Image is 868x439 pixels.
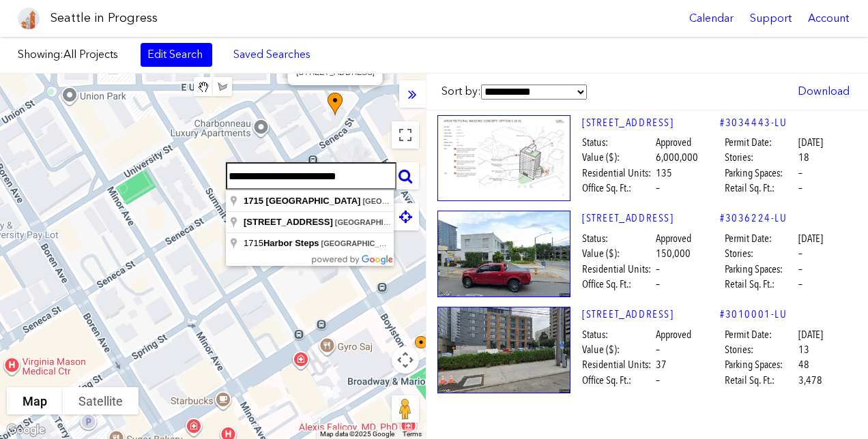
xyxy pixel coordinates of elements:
span: Office Sq. Ft.: [582,277,654,292]
span: – [656,262,660,277]
span: Parking Spaces: [725,357,796,372]
span: Stories: [725,150,796,165]
span: – [798,181,802,196]
a: Download [791,80,856,103]
span: [GEOGRAPHIC_DATA] [321,239,402,247]
span: Value ($): [582,246,654,261]
h1: Seattle in Progress [50,10,158,27]
span: – [798,262,802,277]
span: Status: [582,327,654,342]
span: Retail Sq. Ft.: [725,181,796,196]
button: Toggle fullscreen view [392,121,419,149]
label: Sort by: [442,84,587,100]
span: Approved [656,327,691,342]
span: Stories: [725,342,796,357]
button: Stop drawing [194,77,213,96]
button: Show satellite imagery [63,387,139,414]
span: Approved [656,135,691,150]
span: – [656,373,660,388]
span: [GEOGRAPHIC_DATA] [362,197,443,205]
button: Show street map [7,387,63,414]
a: Edit Search [141,43,212,66]
span: 150,000 [656,246,691,261]
a: #3010001-LU [720,307,787,322]
span: Harbor Steps [263,238,319,248]
span: Residential Units: [582,262,654,277]
span: Parking Spaces: [725,166,796,181]
img: 32.jpg [437,115,570,202]
button: Drag Pegman onto the map to open Street View [392,395,419,423]
span: 37 [656,357,667,372]
a: #3036224-LU [720,211,787,226]
img: Google [3,421,48,439]
span: 3,478 [798,373,822,388]
button: Draw a shape [213,77,232,96]
span: Value ($): [582,342,654,357]
span: Status: [582,231,654,246]
img: favicon-96x96.png [18,7,40,29]
span: Stories: [725,246,796,261]
span: [STREET_ADDRESS] [244,217,333,227]
span: Residential Units: [582,357,654,372]
span: Permit Date: [725,327,796,342]
a: [STREET_ADDRESS] [582,115,720,130]
span: – [798,166,802,181]
a: #3034443-LU [720,115,787,130]
span: Office Sq. Ft.: [582,373,654,388]
span: Status: [582,135,654,150]
span: 48 [798,357,809,372]
span: Permit Date: [725,135,796,150]
span: , [GEOGRAPHIC_DATA], [GEOGRAPHIC_DATA] [362,197,607,205]
span: Approved [656,231,691,246]
span: Retail Sq. Ft.: [725,373,796,388]
a: [STREET_ADDRESS] [582,211,720,226]
img: 900_BOYLSTON_AVE_SEATTLE.jpg [437,211,570,297]
span: [GEOGRAPHIC_DATA] [266,196,361,206]
label: Showing: [18,47,127,62]
span: All Projects [63,48,118,61]
a: Terms [403,430,422,438]
a: Open this area in Google Maps (opens a new window) [3,421,48,439]
span: [DATE] [798,231,823,246]
span: 135 [656,166,672,181]
span: – [656,277,660,292]
span: Retail Sq. Ft.: [725,277,796,292]
span: Permit Date: [725,231,796,246]
span: Office Sq. Ft.: [582,181,654,196]
span: Residential Units: [582,166,654,181]
span: – [798,246,802,261]
span: Value ($): [582,150,654,165]
a: Saved Searches [226,43,318,66]
a: [STREET_ADDRESS] [582,307,720,322]
span: [DATE] [798,135,823,150]
span: – [656,181,660,196]
span: 1715 [244,238,321,248]
button: Map camera controls [392,346,419,374]
span: , [GEOGRAPHIC_DATA], [GEOGRAPHIC_DATA] [321,239,566,247]
span: , [GEOGRAPHIC_DATA], [GEOGRAPHIC_DATA] [335,218,580,226]
select: Sort by: [481,85,587,100]
span: – [798,277,802,292]
span: Map data ©2025 Google [320,430,394,438]
span: 13 [798,342,809,357]
span: [GEOGRAPHIC_DATA] [335,218,416,226]
span: [DATE] [798,327,823,342]
span: 18 [798,150,809,165]
span: – [656,342,660,357]
span: 1715 [244,196,263,206]
img: 1401_SPRING_ST_SEATTLE.jpg [437,307,570,393]
span: Parking Spaces: [725,262,796,277]
span: 6,000,000 [656,150,698,165]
